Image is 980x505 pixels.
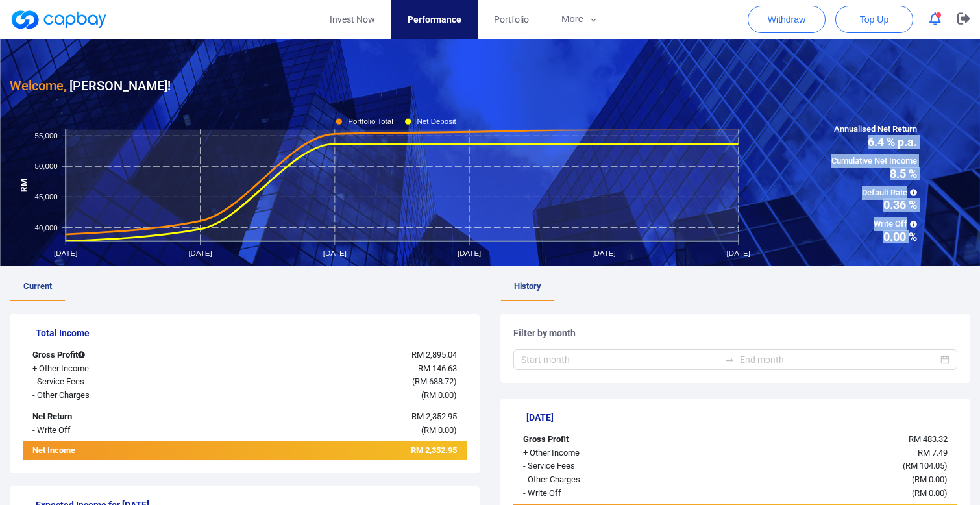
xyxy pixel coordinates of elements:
button: Top Up [835,6,913,33]
span: Annualised Net Return [831,123,917,136]
span: Default Rate [831,186,917,200]
span: 8.5 % [831,168,917,180]
tspan: Portfolio Total [348,117,393,125]
div: + Other Income [23,362,208,376]
span: RM 104.05 [905,461,944,471]
span: RM 2,895.04 [411,350,457,360]
span: RM 0.00 [914,474,944,484]
span: RM 0.00 [424,425,454,435]
div: - Other Charges [23,389,208,402]
tspan: 45,000 [34,193,57,201]
div: ( ) [698,473,957,487]
tspan: [DATE] [592,249,615,257]
h3: [PERSON_NAME] ! [10,75,171,96]
div: - Service Fees [513,460,698,473]
span: 0.36 % [831,199,917,211]
div: - Service Fees [23,375,208,389]
span: swap-right [724,354,735,365]
tspan: [DATE] [727,249,750,257]
div: ( ) [208,424,467,437]
tspan: 50,000 [34,162,57,170]
input: End month [740,352,938,367]
div: Net Income [23,444,208,460]
span: Welcome, [10,78,66,93]
span: Write Off [831,217,917,231]
div: - Write Off [23,424,208,437]
tspan: 40,000 [34,223,57,231]
span: Performance [408,12,461,27]
span: to [724,354,735,365]
div: Gross Profit [23,349,208,362]
button: Withdraw [748,6,826,33]
tspan: [DATE] [54,249,77,257]
span: RM 7.49 [918,448,948,458]
span: Current [23,281,52,291]
span: 0.00 % [831,231,917,243]
h5: [DATE] [526,412,957,423]
span: Cumulative Net Income [831,154,917,168]
tspan: [DATE] [323,249,347,257]
span: History [514,281,541,291]
tspan: [DATE] [188,249,212,257]
span: Portfolio [494,12,529,27]
tspan: 55,000 [34,132,57,140]
input: Start month [521,352,719,367]
span: RM 0.00 [424,390,454,400]
span: Top Up [860,13,888,26]
div: Gross Profit [513,433,698,447]
div: ( ) [698,460,957,473]
span: RM 688.72 [415,376,454,386]
div: Net Return [23,410,208,424]
span: 6.4 % p.a. [831,136,917,148]
span: RM 483.32 [909,434,948,444]
div: + Other Income [513,447,698,460]
span: RM 2,352.95 [411,412,457,421]
div: - Write Off [513,487,698,500]
div: ( ) [698,487,957,500]
span: RM 2,352.95 [411,445,457,455]
div: ( ) [208,389,467,402]
h5: Total Income [36,327,467,339]
tspan: Net Deposit [417,117,457,125]
tspan: RM [19,179,29,192]
h5: Filter by month [513,327,957,339]
div: - Other Charges [513,473,698,487]
span: RM 0.00 [914,488,944,498]
div: ( ) [208,375,467,389]
tspan: [DATE] [458,249,481,257]
span: RM 146.63 [418,363,457,373]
